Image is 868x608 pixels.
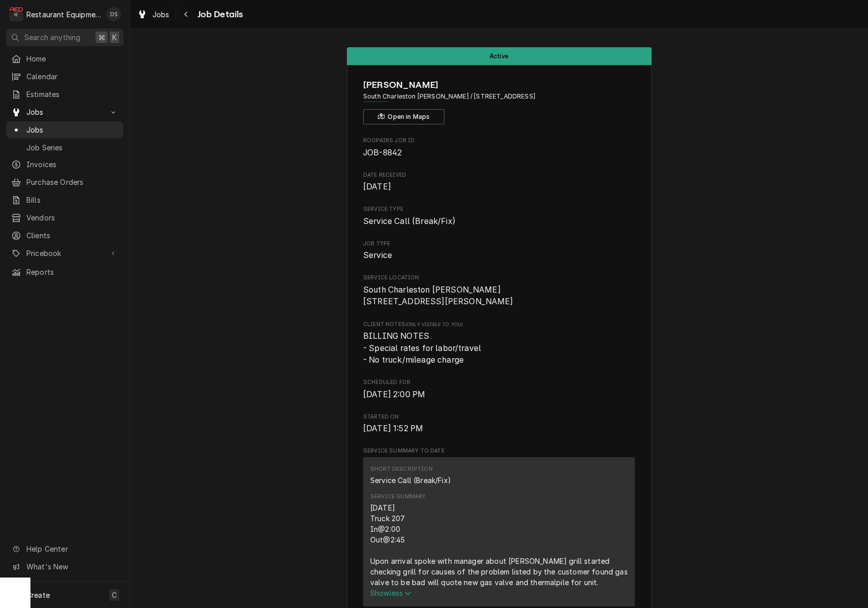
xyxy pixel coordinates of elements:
[363,147,635,159] span: Roopairs Job ID
[490,53,508,59] span: Active
[26,561,117,572] span: What's New
[370,502,628,588] div: [DATE] Truck 207 In@2:00 Out@2:45 Upon arrival spoke with manager about [PERSON_NAME] grill start...
[363,424,423,433] span: [DATE] 1:52 PM
[363,285,513,307] span: South Charleston [PERSON_NAME] [STREET_ADDRESS][PERSON_NAME]
[370,465,433,473] div: Short Description
[370,588,628,598] button: Showless
[363,330,635,366] span: [object Object]
[6,104,123,120] a: Go to Jobs
[363,378,635,400] div: Scheduled For
[363,171,635,193] div: Date Received
[363,171,635,179] span: Date Received
[112,32,117,43] span: K
[363,274,635,308] div: Service Location
[363,390,425,399] span: [DATE] 2:00 PM
[6,156,123,173] a: Invoices
[405,322,463,327] span: (Only Visible to You)
[6,558,123,575] a: Go to What's New
[363,447,635,455] span: Service Summary To Date
[26,267,118,277] span: Reports
[370,589,411,597] span: Show less
[363,274,635,282] span: Service Location
[363,321,635,366] div: [object Object]
[6,264,123,280] a: Reports
[363,284,635,308] span: Service Location
[195,8,243,21] span: Job Details
[152,9,170,20] span: Jobs
[6,191,123,208] a: Bills
[363,148,402,157] span: JOB-8842
[6,540,123,557] a: Go to Help Center
[6,245,123,262] a: Go to Pricebook
[363,389,635,401] span: Scheduled For
[26,543,117,554] span: Help Center
[26,230,118,241] span: Clients
[26,248,103,259] span: Pricebook
[363,216,456,226] span: Service Call (Break/Fix)
[112,590,117,600] span: C
[363,205,635,227] div: Service Type
[24,32,80,43] span: Search anything
[347,47,652,65] div: Status
[363,215,635,228] span: Service Type
[370,475,451,486] div: Service Call (Break/Fix)
[363,321,635,329] span: Client Notes
[6,86,123,103] a: Estimates
[26,71,118,82] span: Calendar
[26,142,118,153] span: Job Series
[133,6,174,23] a: Jobs
[26,53,118,64] span: Home
[6,28,123,46] button: Search anything⌘K
[6,68,123,85] a: Calendar
[363,205,635,213] span: Service Type
[363,78,635,92] span: Name
[363,331,481,365] span: BILLING NOTES - Special rates for labor/travel - No truck/mileage charge
[363,92,635,101] span: Address
[26,124,118,135] span: Jobs
[26,107,103,117] span: Jobs
[6,121,123,138] a: Jobs
[363,249,635,262] span: Job Type
[26,89,118,100] span: Estimates
[26,177,118,187] span: Purchase Orders
[363,137,635,145] span: Roopairs Job ID
[363,413,635,435] div: Started On
[26,9,101,20] div: Restaurant Equipment Diagnostics
[363,250,392,260] span: Service
[107,7,121,21] div: DS
[363,109,444,124] button: Open in Maps
[26,195,118,205] span: Bills
[6,227,123,244] a: Clients
[370,493,426,501] div: Service Summary
[178,6,195,22] button: Navigate back
[6,174,123,190] a: Purchase Orders
[6,139,123,156] a: Job Series
[363,423,635,435] span: Started On
[363,378,635,387] span: Scheduled For
[9,7,23,21] div: Restaurant Equipment Diagnostics's Avatar
[107,7,121,21] div: Derek Stewart's Avatar
[363,137,635,158] div: Roopairs Job ID
[26,591,50,599] span: Create
[26,212,118,223] span: Vendors
[26,159,118,170] span: Invoices
[363,78,635,124] div: Client Information
[6,209,123,226] a: Vendors
[363,181,635,193] span: Date Received
[363,413,635,421] span: Started On
[98,32,105,43] span: ⌘
[9,7,23,21] div: R
[363,182,391,191] span: [DATE]
[363,240,635,262] div: Job Type
[363,240,635,248] span: Job Type
[6,50,123,67] a: Home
